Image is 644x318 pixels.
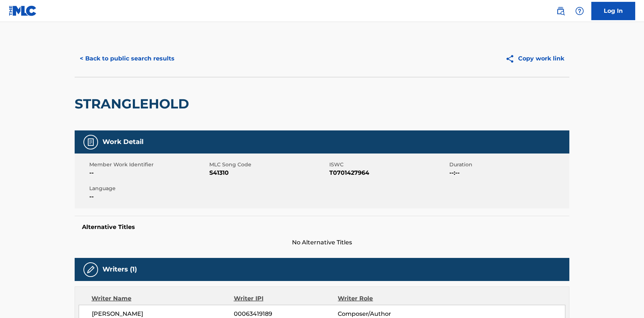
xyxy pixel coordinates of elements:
[75,238,569,247] span: No Alternative Titles
[209,161,327,169] span: MLC Song Code
[234,294,338,303] div: Writer IPI
[9,5,37,16] img: MLC Logo
[82,223,562,231] h5: Alternative Titles
[556,7,565,15] img: search
[89,169,207,177] span: --
[89,192,207,201] span: --
[89,161,207,169] span: Member Work Identifier
[209,169,327,177] span: S41310
[75,49,180,68] button: < Back to public search results
[91,294,234,303] div: Writer Name
[86,138,95,147] img: Work Detail
[505,54,518,63] img: Copy work link
[338,294,433,303] div: Writer Role
[607,283,644,318] iframe: Chat Widget
[86,265,95,274] img: Writers
[500,49,569,68] button: Copy work link
[572,4,587,18] div: Help
[591,2,635,20] a: Log In
[102,138,143,146] h5: Work Detail
[553,4,568,18] a: Public Search
[75,96,193,112] h2: STRANGLEHOLD
[449,161,568,169] span: Duration
[89,185,207,192] span: Language
[449,169,568,177] span: --:--
[329,161,448,169] span: ISWC
[102,265,137,274] h5: Writers (1)
[575,7,584,15] img: help
[329,169,448,177] span: T0701427964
